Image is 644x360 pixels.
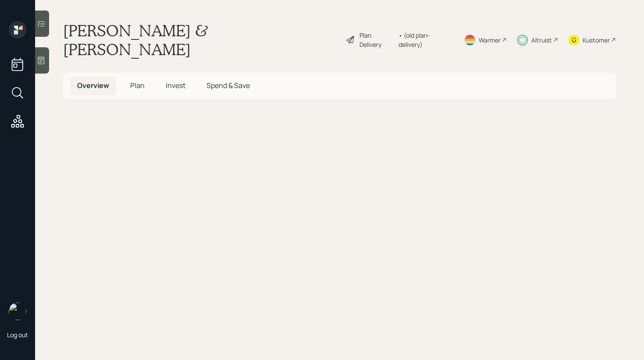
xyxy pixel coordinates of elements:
[166,81,185,90] span: Invest
[77,81,109,90] span: Overview
[359,31,394,49] div: Plan Delivery
[583,35,610,45] div: Kustomer
[130,81,145,90] span: Plan
[7,331,28,339] div: Log out
[63,21,338,59] h1: [PERSON_NAME] & [PERSON_NAME]
[398,31,453,49] div: • (old plan-delivery)
[479,35,501,45] div: Warmer
[531,35,552,45] div: Altruist
[9,303,26,320] img: retirable_logo.png
[206,81,250,90] span: Spend & Save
